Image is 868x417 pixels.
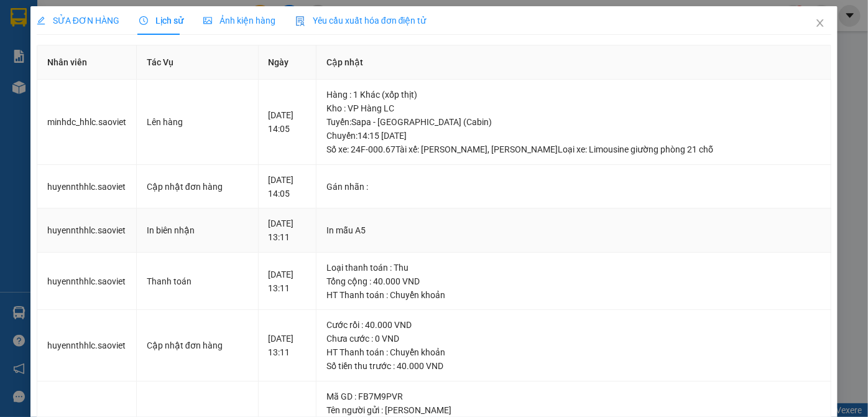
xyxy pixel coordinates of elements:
div: Tổng cộng : 40.000 VND [326,274,821,288]
th: Cập nhật [316,45,831,80]
div: Số tiền thu trước : 40.000 VND [326,359,821,373]
span: Lịch sử [139,16,183,26]
div: Loại thanh toán : Thu [326,261,821,274]
div: Tên người gửi : [PERSON_NAME] [326,403,821,417]
div: [DATE] 14:05 [269,173,307,200]
div: Tuyến : Sapa - [GEOGRAPHIC_DATA] (Cabin) Chuyến: 14:15 [DATE] Số xe: 24F-000.67 Tài xế: [PERSON_N... [326,115,821,156]
span: Yêu cầu xuất hóa đơn điện tử [295,16,427,26]
th: Ngày [259,45,317,80]
div: Thanh toán [147,274,248,288]
span: picture [203,16,212,25]
th: Nhân viên [37,45,137,80]
div: Cập nhật đơn hàng [147,180,248,194]
img: icon [295,16,305,26]
span: Ảnh kiện hàng [203,16,275,26]
div: Gán nhãn : [326,180,821,194]
div: Hàng : 1 Khác (xốp thịt) [326,88,821,101]
td: huyennthhlc.saoviet [37,310,137,382]
span: edit [37,16,45,25]
div: Chưa cước : 0 VND [326,332,821,345]
span: clock-circle [139,16,148,25]
div: Kho : VP Hàng LC [326,101,821,115]
div: [DATE] 13:11 [269,268,307,295]
div: In biên nhận [147,223,248,237]
div: Mã GD : FB7M9PVR [326,390,821,403]
span: close [815,18,825,28]
td: huyennthhlc.saoviet [37,165,137,209]
div: Cập nhật đơn hàng [147,339,248,352]
div: HT Thanh toán : Chuyển khoản [326,345,821,359]
span: SỬA ĐƠN HÀNG [37,16,119,26]
div: [DATE] 14:05 [269,108,307,136]
div: HT Thanh toán : Chuyển khoản [326,288,821,302]
div: [DATE] 13:11 [269,332,307,359]
td: huyennthhlc.saoviet [37,208,137,253]
th: Tác Vụ [137,45,259,80]
div: In mẫu A5 [326,223,821,237]
div: Cước rồi : 40.000 VND [326,318,821,332]
div: [DATE] 13:11 [269,217,307,244]
td: minhdc_hhlc.saoviet [37,80,137,165]
div: Lên hàng [147,115,248,129]
td: huyennthhlc.saoviet [37,253,137,311]
button: Close [803,6,838,41]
